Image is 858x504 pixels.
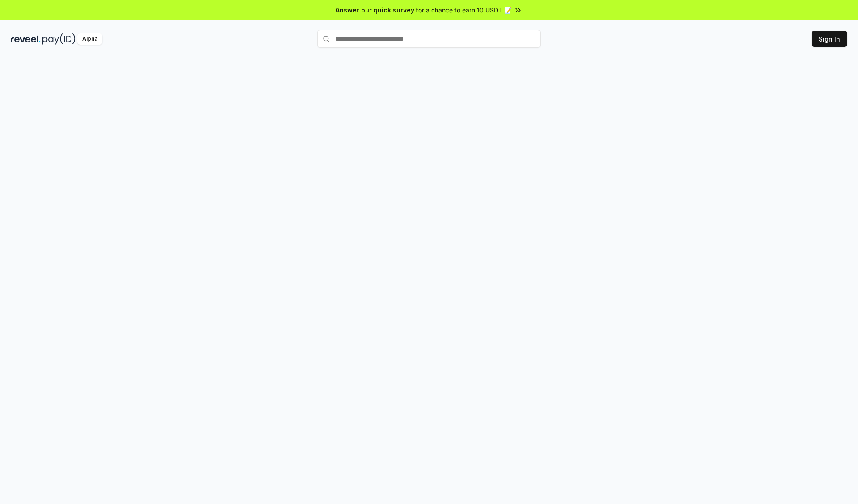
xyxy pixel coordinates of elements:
div: Alpha [77,33,102,45]
img: reveel_dark [11,33,41,45]
span: Answer our quick survey [336,5,414,15]
span: for a chance to earn 10 USDT 📝 [416,5,512,15]
button: Sign In [812,31,847,47]
img: pay_id [42,33,76,45]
